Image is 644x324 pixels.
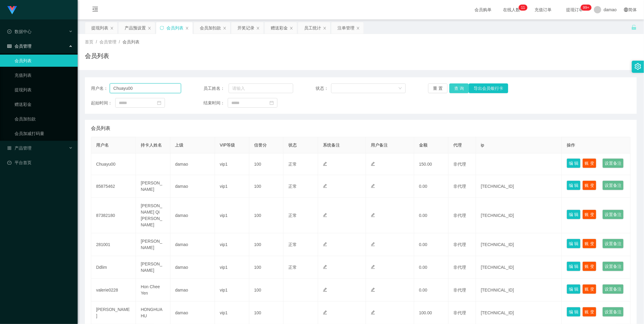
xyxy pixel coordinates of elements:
td: [TECHNICAL_ID] [476,279,562,302]
i: 图标: close [256,26,260,30]
td: 100 [249,233,283,256]
i: 图标: close [110,26,114,30]
i: 图标: close [323,26,327,30]
input: 请输入 [110,83,181,93]
i: 图标: global [624,8,628,12]
i: 图标: edit [323,288,327,292]
button: 导出会员银行卡 [469,83,508,93]
div: 提现列表 [91,22,108,34]
div: 赠送彩金 [271,22,288,34]
td: Hon Chee Yen [136,279,170,302]
td: 100 [249,279,283,302]
span: 用户名： [91,85,110,92]
td: vip1 [215,198,249,233]
button: 账 变 [582,284,596,294]
a: 提现列表 [15,84,73,96]
span: 持卡人姓名 [141,143,162,147]
button: 账 变 [582,158,596,168]
td: 0.00 [414,175,448,198]
div: 员工统计 [304,22,321,34]
td: valerie0228 [91,279,136,302]
span: 系统备注 [323,143,340,147]
td: 0.00 [414,279,448,302]
a: 充值列表 [15,69,73,81]
i: 图标: table [7,44,12,48]
span: 起始时间： [91,100,115,106]
button: 查 询 [449,83,469,93]
td: [TECHNICAL_ID] [476,256,562,279]
span: 会员列表 [122,39,139,44]
span: / [96,39,97,44]
i: 图标: unlock [631,25,637,30]
button: 编 辑 [567,239,581,248]
td: [TECHNICAL_ID] [476,233,562,256]
button: 编 辑 [567,210,581,219]
i: 图标: close [148,26,151,30]
button: 设置备注 [602,158,624,168]
i: 图标: edit [323,310,327,315]
div: 会员列表 [166,22,183,34]
button: 编 辑 [567,284,581,294]
span: 会员列表 [91,125,110,132]
p: 1 [523,5,525,11]
td: 100 [249,175,283,198]
span: 充值订单 [532,8,555,12]
button: 账 变 [582,210,596,219]
i: 图标: close [290,26,293,30]
td: vip1 [215,154,249,175]
td: 281001 [91,233,136,256]
button: 设置备注 [602,239,624,248]
td: 87382180 [91,198,136,233]
span: 非代理 [453,213,466,218]
span: 提现订单 [563,8,586,12]
button: 设置备注 [602,181,624,190]
td: [PERSON_NAME] Qi [PERSON_NAME] [136,198,170,233]
td: [PERSON_NAME] [136,175,170,198]
td: Chuayu00 [91,154,136,175]
span: 会员管理 [99,39,116,44]
td: 100 [249,256,283,279]
i: 图标: edit [371,184,375,188]
p: 1 [521,5,523,11]
button: 设置备注 [602,284,624,294]
span: 非代理 [453,265,466,270]
div: 注单管理 [337,22,354,34]
span: 非代理 [453,310,466,315]
i: 图标: edit [323,184,327,188]
div: 产品预设置 [125,22,146,34]
button: 账 变 [582,239,596,248]
button: 重 置 [428,83,448,93]
td: [PERSON_NAME] [136,233,170,256]
span: 用户备注 [371,143,388,147]
input: 请输入 [229,83,293,93]
i: 图标: sync [160,26,164,30]
i: 图标: check-circle-o [7,29,12,34]
td: vip1 [215,175,249,198]
span: 在线人数 [500,8,523,12]
button: 设置备注 [602,262,624,271]
span: 代理 [453,143,462,147]
td: vip1 [215,256,249,279]
span: 正常 [288,213,297,218]
i: 图标: appstore-o [7,146,12,150]
span: 上级 [175,143,184,147]
td: damao [170,279,215,302]
a: 赠送彩金 [15,98,73,110]
td: damao [170,198,215,233]
button: 账 变 [582,262,596,271]
i: 图标: close [185,26,189,30]
span: 产品管理 [7,146,32,150]
span: 数据中心 [7,29,32,34]
span: 信誉分 [254,143,267,147]
div: 开奖记录 [237,22,254,34]
i: 图标: edit [371,288,375,292]
span: 员工姓名： [203,85,229,92]
a: 会员加减打码量 [15,127,73,140]
i: 图标: edit [371,162,375,166]
span: ip [481,143,484,147]
i: 图标: edit [323,213,327,217]
i: 图标: edit [371,213,375,217]
i: 图标: edit [371,242,375,246]
i: 图标: calendar [270,101,274,105]
td: vip1 [215,233,249,256]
